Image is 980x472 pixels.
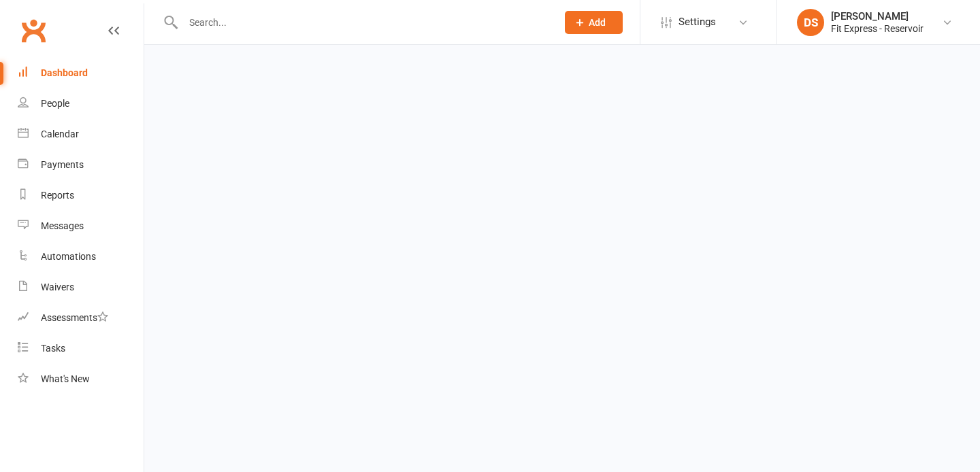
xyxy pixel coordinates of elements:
div: Fit Express - Reservoir [831,22,924,35]
div: Waivers [41,282,74,292]
a: Assessments [18,303,144,333]
a: Reports [18,180,144,211]
div: Tasks [41,343,65,354]
a: Dashboard [18,58,144,88]
div: [PERSON_NAME] [831,10,924,22]
div: Automations [41,251,96,262]
div: Dashboard [41,67,88,78]
div: Assessments [41,312,108,323]
a: Messages [18,211,144,241]
a: People [18,88,144,119]
a: Automations [18,241,144,272]
a: Waivers [18,272,144,303]
a: Calendar [18,119,144,150]
button: Add [565,11,623,34]
a: Payments [18,150,144,180]
div: DS [797,9,824,36]
a: Tasks [18,333,144,364]
a: Clubworx [16,14,50,48]
div: Reports [41,190,74,201]
div: What's New [41,373,90,384]
div: People [41,98,69,109]
a: What's New [18,364,144,394]
span: Add [589,17,606,28]
input: Search... [179,13,547,32]
div: Calendar [41,129,79,139]
div: Messages [41,220,84,231]
div: Payments [41,159,84,170]
span: Settings [679,7,716,37]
